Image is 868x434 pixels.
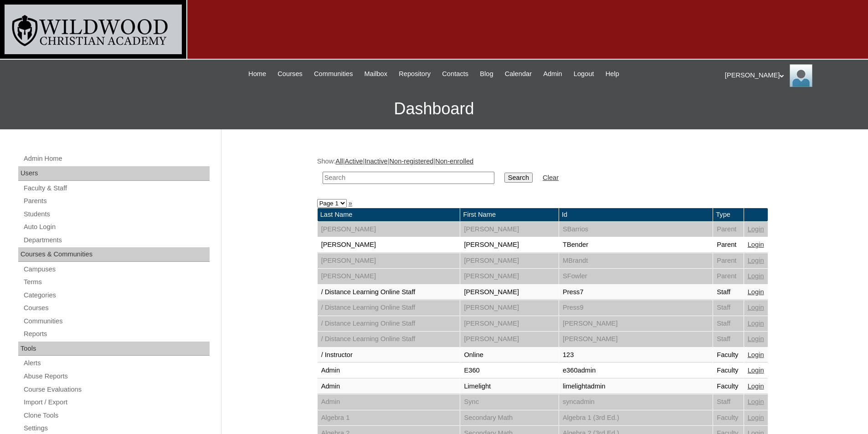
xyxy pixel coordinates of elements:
[559,208,713,221] td: Id
[23,384,210,395] a: Course Evaluations
[748,335,764,342] a: Login
[318,269,460,284] td: [PERSON_NAME]
[790,64,812,87] img: Jill Isaac
[360,69,392,79] a: Mailbox
[725,64,859,87] div: [PERSON_NAME]
[748,414,764,421] a: Login
[435,158,473,165] a: Non-enrolled
[601,69,624,79] a: Help
[23,276,210,288] a: Terms
[314,69,353,79] span: Communities
[318,285,460,300] td: / Distance Learning Online Staff
[248,69,266,79] span: Home
[23,316,210,327] a: Communities
[559,222,713,237] td: SBarrios
[460,253,558,269] td: [PERSON_NAME]
[442,69,468,79] span: Contacts
[23,290,210,301] a: Categories
[460,410,558,426] td: Secondary Math
[460,379,558,394] td: Limelight
[23,328,210,340] a: Reports
[335,158,343,165] a: All
[748,225,764,233] a: Login
[23,423,210,434] a: Settings
[23,235,210,246] a: Departments
[23,371,210,382] a: Abuse Reports
[318,379,460,394] td: Admin
[23,183,210,194] a: Faculty & Staff
[748,288,764,296] a: Login
[713,316,744,332] td: Staff
[713,347,744,363] td: Faculty
[23,357,210,369] a: Alerts
[460,237,558,253] td: [PERSON_NAME]
[748,351,764,358] a: Login
[318,394,460,410] td: Admin
[475,69,498,79] a: Blog
[559,285,713,300] td: Press7
[748,241,764,248] a: Login
[365,69,388,79] span: Mailbox
[713,208,744,221] td: Type
[318,208,460,221] td: Last Name
[559,269,713,284] td: SFowler
[559,379,713,394] td: limelightadmin
[559,363,713,378] td: e360admin
[318,300,460,316] td: / Distance Learning Online Staff
[23,153,210,164] a: Admin Home
[273,69,307,79] a: Courses
[559,316,713,332] td: [PERSON_NAME]
[5,5,182,54] img: logo-white.png
[559,237,713,253] td: TBender
[713,410,744,426] td: Faculty
[543,174,559,181] a: Clear
[559,253,713,269] td: MBrandt
[349,199,352,207] a: »
[748,272,764,280] a: Login
[23,221,210,233] a: Auto Login
[460,332,558,347] td: [PERSON_NAME]
[460,208,558,221] td: First Name
[18,166,210,181] div: Users
[460,316,558,332] td: [PERSON_NAME]
[23,195,210,207] a: Parents
[399,69,431,79] span: Repository
[559,347,713,363] td: 123
[244,69,271,79] a: Home
[460,394,558,410] td: Sync
[460,300,558,316] td: [PERSON_NAME]
[460,269,558,284] td: [PERSON_NAME]
[574,69,594,79] span: Logout
[318,332,460,347] td: / Distance Learning Online Staff
[606,69,619,79] span: Help
[318,253,460,269] td: [PERSON_NAME]
[365,158,388,165] a: Inactive
[748,398,764,405] a: Login
[713,394,744,410] td: Staff
[559,394,713,410] td: syncadmin
[713,285,744,300] td: Staff
[317,157,768,189] div: Show: | | | |
[460,363,558,378] td: E360
[543,69,562,79] span: Admin
[460,285,558,300] td: [PERSON_NAME]
[18,247,210,262] div: Courses & Communities
[713,332,744,347] td: Staff
[394,69,435,79] a: Repository
[539,69,567,79] a: Admin
[713,269,744,284] td: Parent
[18,342,210,356] div: Tools
[480,69,493,79] span: Blog
[748,304,764,311] a: Login
[344,158,363,165] a: Active
[309,69,358,79] a: Communities
[713,237,744,253] td: Parent
[23,302,210,314] a: Courses
[5,88,863,129] h3: Dashboard
[713,253,744,269] td: Parent
[318,222,460,237] td: [PERSON_NAME]
[318,410,460,426] td: Algebra 1
[748,320,764,327] a: Login
[505,69,532,79] span: Calendar
[318,347,460,363] td: / Instructor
